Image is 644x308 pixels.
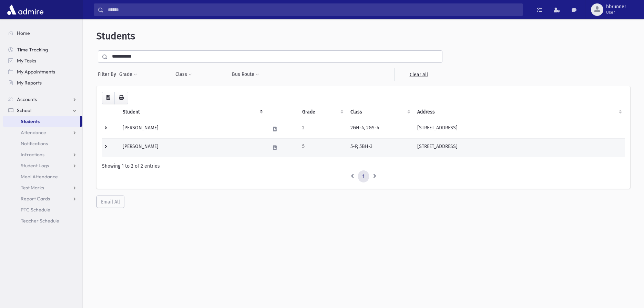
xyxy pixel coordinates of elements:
[17,96,37,102] span: Accounts
[232,68,259,81] button: Bus Route
[3,77,82,88] a: My Reports
[17,69,55,75] span: My Appointments
[3,105,82,116] a: School
[17,30,30,36] span: Home
[395,68,442,81] a: Clear All
[119,104,266,120] th: Student: activate to sort column descending
[3,149,82,160] a: Infractions
[606,10,626,15] span: User
[298,120,346,138] td: 2
[17,58,36,64] span: My Tasks
[6,3,45,17] img: AdmirePro
[96,196,124,208] button: Email All
[21,118,40,125] span: Students
[21,218,59,224] span: Teacher Schedule
[119,68,137,81] button: Grade
[3,171,82,182] a: Meal Attendance
[102,92,115,104] button: CSV
[3,193,82,204] a: Report Cards
[3,44,82,55] a: Time Tracking
[346,138,413,157] td: 5-P, 5BH-3
[21,162,49,169] span: Student Logs
[21,207,50,213] span: PTC Schedule
[3,215,82,226] a: Teacher Schedule
[21,140,48,147] span: Notifications
[96,30,135,42] span: Students
[413,104,625,120] th: Address: activate to sort column ascending
[606,4,626,10] span: hbrunner
[175,68,192,81] button: Class
[3,116,80,127] a: Students
[3,66,82,77] a: My Appointments
[3,127,82,138] a: Attendance
[3,182,82,193] a: Test Marks
[413,120,625,138] td: [STREET_ADDRESS]
[346,104,413,120] th: Class: activate to sort column ascending
[346,120,413,138] td: 2GH-4, 2GS-4
[3,160,82,171] a: Student Logs
[3,204,82,215] a: PTC Schedule
[358,170,369,183] a: 1
[21,129,46,136] span: Attendance
[119,120,266,138] td: [PERSON_NAME]
[3,28,82,39] a: Home
[98,71,119,78] span: Filter By
[102,162,625,170] div: Showing 1 to 2 of 2 entries
[298,138,346,157] td: 5
[21,173,58,180] span: Meal Attendance
[17,80,42,86] span: My Reports
[104,3,523,16] input: Search
[21,196,50,202] span: Report Cards
[3,55,82,66] a: My Tasks
[413,138,625,157] td: [STREET_ADDRESS]
[114,92,128,104] button: Print
[17,107,31,113] span: School
[21,185,44,191] span: Test Marks
[3,138,82,149] a: Notifications
[3,94,82,105] a: Accounts
[298,104,346,120] th: Grade: activate to sort column ascending
[21,151,44,158] span: Infractions
[119,138,266,157] td: [PERSON_NAME]
[17,47,48,53] span: Time Tracking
